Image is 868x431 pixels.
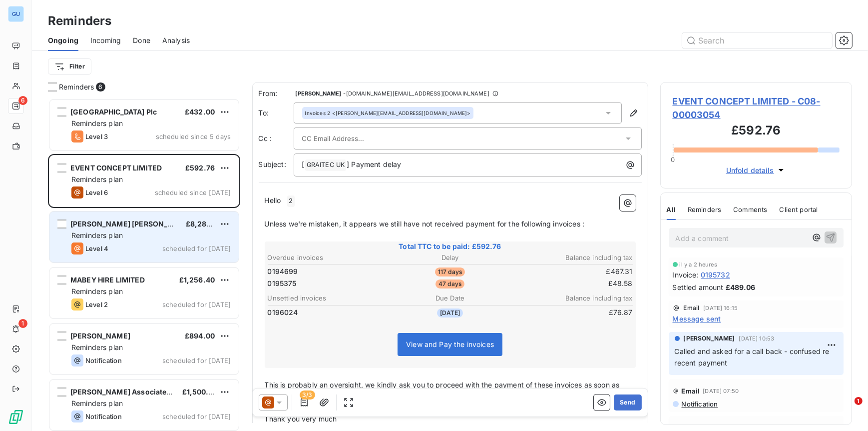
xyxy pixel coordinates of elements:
button: Unfold details [723,164,789,176]
span: Ongoing [48,35,78,45]
span: Level 6 [85,188,108,196]
span: View and Pay the invoices [406,340,494,348]
span: Reminders plan [71,175,123,183]
span: From: [259,88,294,98]
th: Unsettled invoices [267,293,389,303]
span: Reminders [688,205,721,213]
span: Subject: [259,160,286,168]
span: 6 [18,96,27,105]
span: Total TTC to be paid: £592.76 [266,241,634,251]
span: Settled amount [673,282,724,292]
span: scheduled since 5 days [156,132,231,140]
td: £48.58 [512,278,633,289]
span: Message sent [673,313,721,324]
span: 1 [855,397,863,405]
span: GRAITEC UK [305,159,347,171]
th: Balance including tax [512,252,633,263]
span: £1,256.40 [179,275,215,284]
iframe: Intercom live chat [834,397,858,421]
span: [GEOGRAPHIC_DATA] Plc [70,107,157,116]
span: 3/3 [300,390,315,399]
span: 1 [18,319,27,328]
span: Reminders plan [71,287,123,295]
th: Balance including tax [512,293,633,303]
span: Invoice : [673,269,699,280]
span: Invoices 2 [305,109,331,116]
span: 117 days [435,267,465,276]
span: scheduled for [DATE] [162,412,231,420]
span: Client portal [780,205,818,213]
span: 0194699 [268,266,298,276]
div: grid [48,98,240,431]
td: 0196024 [267,307,389,318]
span: il y a 2 heures [680,261,717,267]
span: [PERSON_NAME] Associates Ltd [70,387,183,396]
button: Filter [48,58,91,74]
span: Reminders plan [71,231,123,239]
span: Level 2 [85,300,108,308]
span: Incoming [90,35,121,45]
span: Reminders plan [71,119,123,127]
th: Delay [390,252,511,263]
span: £489.06 [726,282,756,292]
span: Called and asked for a call back - confused re recent payment [675,347,832,367]
span: All [667,205,676,213]
span: Level 4 [85,244,108,252]
span: scheduled for [DATE] [162,356,231,364]
span: Thank you very much [265,414,337,423]
span: [PERSON_NAME] [PERSON_NAME] PLC [70,219,207,228]
span: [DATE] 10:53 [739,335,774,341]
span: EVENT CONCEPT LIMITED [70,163,162,172]
span: This is probably an oversight, we kindly ask you to proceed with the payment of these invoices as... [265,380,622,400]
span: scheduled for [DATE] [162,300,231,308]
label: To: [259,108,294,118]
span: ] Payment delay [347,160,401,168]
span: Reminders [59,82,94,92]
span: Done [133,35,150,45]
span: - [DOMAIN_NAME][EMAIL_ADDRESS][DOMAIN_NAME] [343,90,489,96]
span: MABEY HIRE LIMITED [70,275,145,284]
th: Overdue invoices [267,252,389,263]
span: 0195375 [268,278,297,288]
span: scheduled since [DATE] [155,188,231,196]
span: Notification [85,356,122,364]
span: £8,280.00 [186,219,223,228]
span: Unfold details [726,165,774,175]
span: [DATE] 16:15 [703,305,738,311]
span: [PERSON_NAME] [684,334,735,343]
span: 0195732 [701,269,730,280]
span: [PERSON_NAME] [70,331,130,340]
td: £76.87 [512,307,633,318]
span: Analysis [162,35,190,45]
span: £592.76 [185,163,215,172]
div: GU [8,6,24,22]
span: 0 [671,155,675,163]
span: [PERSON_NAME] [296,90,342,96]
span: [DATE] [437,308,463,317]
span: 47 days [435,279,464,288]
span: EVENT CONCEPT LIMITED - C08-00003054 [673,94,840,121]
div: <[PERSON_NAME][EMAIL_ADDRESS][DOMAIN_NAME]> [305,109,471,116]
td: £467.31 [512,266,633,277]
span: 6 [96,82,105,91]
span: Reminders plan [71,399,123,407]
span: Unless we're mistaken, it appears we still have not received payment for the following invoices : [265,219,585,228]
span: Hello [265,196,281,204]
span: scheduled for [DATE] [162,244,231,252]
span: £432.00 [185,107,215,116]
h3: Reminders [48,12,111,30]
span: [ [302,160,305,168]
span: Email [682,387,700,395]
h3: £592.76 [673,121,840,141]
span: Notification [85,412,122,420]
span: [DATE] 07:50 [703,388,739,394]
span: 2 [287,195,294,207]
span: Notification [681,400,718,408]
span: Reminders plan [71,343,123,351]
span: Level 3 [85,132,108,140]
span: Comments [733,205,767,213]
input: CC Email Address... [302,131,410,146]
img: Logo LeanPay [8,409,24,425]
span: £1,500.00 [182,387,218,396]
span: £894.00 [185,331,215,340]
